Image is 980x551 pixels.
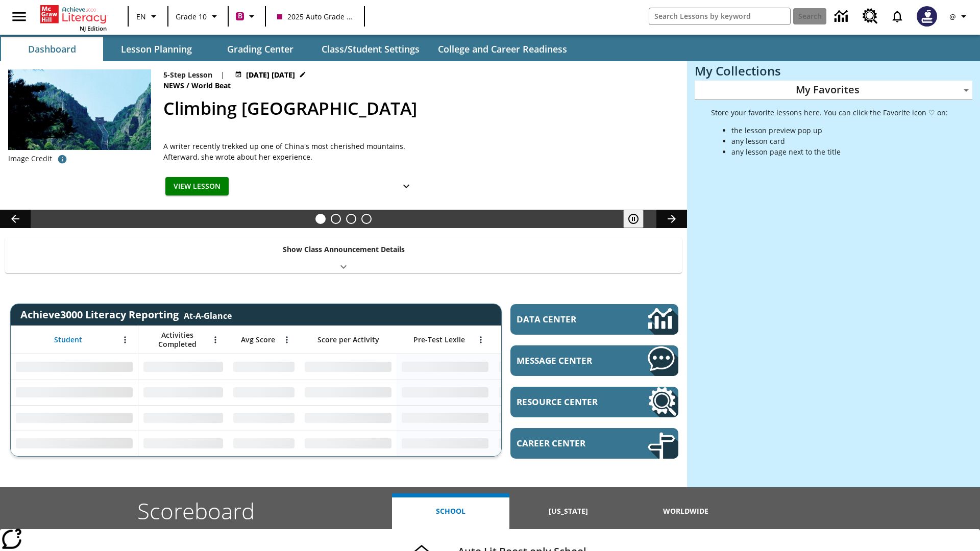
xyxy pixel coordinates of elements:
div: No Data, [228,380,300,405]
div: No Data, [138,354,228,380]
a: Resource Center, Will open in new tab [510,387,678,417]
button: Open Menu [473,332,488,347]
span: Score per Activity [317,335,379,344]
button: Grade: Grade 10, Select a grade [171,7,225,26]
a: Career Center [510,428,678,459]
span: | [220,69,225,80]
div: No Data, [494,405,591,431]
button: Jul 22 - Jun 30 Choose Dates [233,69,308,80]
div: No Data, [494,354,591,380]
button: School [392,493,509,529]
p: Store your favorite lessons here. You can click the Favorite icon ♡ on: [711,107,948,118]
span: @ [949,11,956,22]
img: Avatar [917,6,937,27]
span: Message Center [517,355,617,366]
div: No Data, [228,354,300,380]
button: Credit for photo and all related images: Public Domain/Charlie Fong [52,150,72,168]
img: 6000 stone steps to climb Mount Tai in Chinese countryside [8,69,151,150]
span: Student [54,335,82,344]
button: Grading Center [209,37,311,61]
button: Slide 3 Pre-release lesson [346,214,356,224]
li: any lesson page next to the title [731,146,948,157]
button: Dashboard [1,37,103,61]
button: Language: EN, Select a language [132,7,164,26]
span: / [186,81,189,90]
button: Select a new avatar [911,3,943,30]
h3: My Collections [695,64,972,78]
button: Slide 1 Climbing Mount Tai [315,214,326,224]
div: No Data, [494,431,591,456]
div: My Favorites [695,81,972,100]
div: Home [40,3,107,32]
button: Open Menu [279,332,295,347]
button: Open Menu [208,332,223,347]
button: Open side menu [4,2,34,32]
button: Show Details [396,177,416,196]
button: View Lesson [165,177,229,196]
div: Show Class Announcement Details [5,238,682,273]
p: Image Credit [8,154,52,164]
div: No Data, [138,431,228,456]
span: Achieve3000 Literacy Reporting [20,308,232,321]
span: Avg Score [241,335,275,344]
span: NJ Edition [80,24,107,32]
span: EN [136,11,146,22]
span: Data Center [517,313,613,325]
button: Slide 4 Career Lesson [361,214,372,224]
li: any lesson card [731,136,948,146]
span: Grade 10 [176,11,207,22]
span: [DATE] [DATE] [246,69,295,80]
button: Open Menu [117,332,133,347]
div: At-A-Glance [184,308,232,321]
button: Boost Class color is violet red. Change class color [232,7,262,26]
button: Lesson carousel, Next [656,210,687,228]
span: Activities Completed [143,331,211,349]
button: Worldwide [627,493,745,529]
p: Show Class Announcement Details [283,244,405,255]
span: World Beat [191,80,233,91]
button: Profile/Settings [943,7,976,26]
a: Data Center [828,3,856,31]
a: Notifications [884,3,911,30]
button: Pause [623,210,644,228]
p: 5-Step Lesson [163,69,212,80]
a: Message Center [510,345,678,376]
button: Slide 2 Defining Our Government's Purpose [331,214,341,224]
div: No Data, [138,405,228,431]
span: News [163,80,186,91]
span: 2025 Auto Grade 10 [277,11,353,22]
button: Class/Student Settings [313,37,428,61]
button: College and Career Readiness [430,37,575,61]
a: Resource Center, Will open in new tab [856,3,884,30]
span: Pre-Test Lexile [413,335,465,344]
div: No Data, [494,380,591,405]
span: Resource Center [517,396,617,408]
input: search field [649,8,790,24]
button: Lesson Planning [105,37,207,61]
div: No Data, [138,380,228,405]
div: A writer recently trekked up one of China's most cherished mountains. Afterward, she wrote about ... [163,141,419,162]
h2: Climbing Mount Tai [163,95,675,121]
li: the lesson preview pop up [731,125,948,136]
button: [US_STATE] [509,493,627,529]
div: No Data, [228,405,300,431]
span: Career Center [517,437,617,449]
div: Pause [623,210,654,228]
a: Home [40,4,107,24]
div: No Data, [228,431,300,456]
a: Data Center [510,304,678,335]
span: B [238,10,242,22]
